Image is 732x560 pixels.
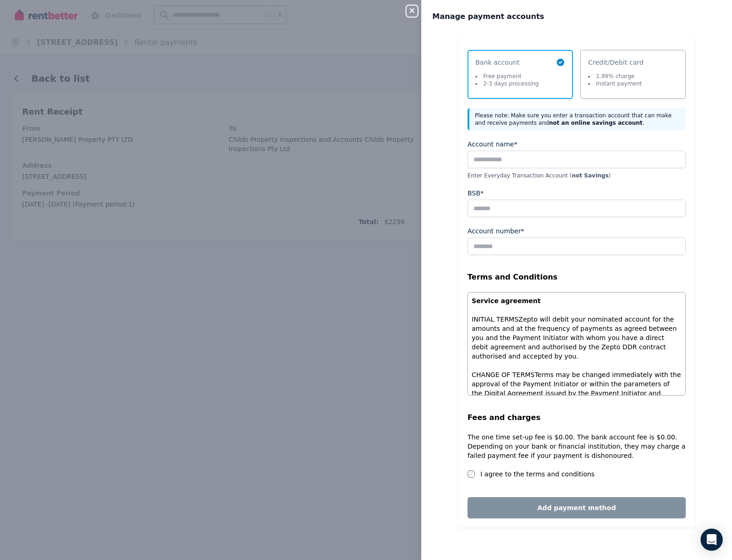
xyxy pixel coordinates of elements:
li: 2-3 days processing [475,80,539,87]
p: Service agreement [472,296,682,305]
legend: Fees and charges [467,412,686,423]
label: I agree to the terms and conditions [480,469,595,479]
span: Bank account [475,58,539,67]
span: Manage payment accounts [432,11,544,22]
label: Account name* [467,140,517,149]
li: 1.99% charge [588,73,642,80]
b: not Savings [572,172,609,179]
span: Credit/Debit card [588,58,644,67]
label: Account number* [467,226,524,236]
p: Enter Everyday Transaction Account ( ) [467,172,686,179]
p: Zepto will debit your nominated account for the amounts and at the frequency of payments as agree... [472,315,682,361]
li: Instant payment [588,80,642,87]
div: Please note: Make sure you enter a transaction account that can make and receive payments and . [467,108,686,130]
b: not an online savings account [549,120,642,126]
p: The one time set-up fee is $0.00. The bank account fee is $0.00. Depending on your bank or financ... [467,432,686,460]
legend: Terms and Conditions [467,272,686,283]
p: Terms may be changed immediately with the approval of the Payment Initiator or within the paramet... [472,370,682,416]
span: CHANGE OF TERMS [472,371,535,378]
div: Open Intercom Messenger [701,529,723,551]
span: INITIAL TERMS [472,316,518,323]
li: Free payment [475,73,539,80]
